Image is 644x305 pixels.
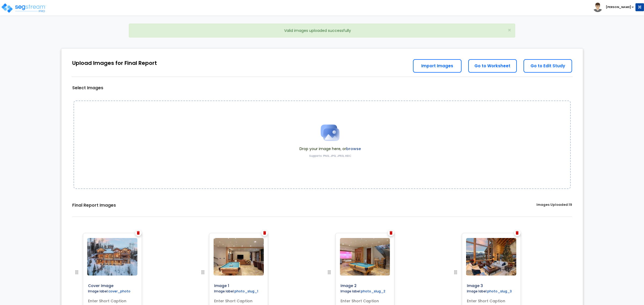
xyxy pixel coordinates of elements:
[536,202,572,209] label: Images Uploaded:
[606,5,631,9] b: [PERSON_NAME]
[200,269,206,276] img: drag handle
[346,146,361,151] label: browse
[1,3,46,13] img: logo_pro_r.png
[338,289,387,295] label: Image label:
[465,296,518,304] input: Enter Short Caption
[413,59,462,73] a: Import Images
[487,289,512,293] label: photo_slug_3
[569,202,572,207] span: 19
[86,296,139,304] input: Enter Short Caption
[309,154,351,158] label: Supports: PNG, JPG, JPEG, HEIC
[508,26,511,34] span: ×
[361,289,385,293] label: photo_slug_2
[74,269,80,276] img: drag handle
[468,59,517,73] a: Go to Worksheet
[326,269,332,276] img: drag handle
[452,269,459,276] img: drag handle
[516,231,519,235] img: Trash Icon
[508,27,511,33] button: Close
[593,3,602,12] img: avatar.png
[235,289,258,293] label: photo_slug_1
[137,231,140,235] img: Trash Icon
[284,28,351,33] span: Valid images uploaded successfully
[212,296,265,304] input: Enter Short Caption
[72,85,103,91] label: Select Images
[299,146,361,151] span: Drop your image here, or
[390,231,393,235] img: Trash Icon
[72,59,157,67] div: Upload Images for Final Report
[212,289,260,295] label: Image label:
[317,119,343,146] img: Upload Icon
[86,289,133,295] label: Image label:
[338,296,391,304] input: Enter Short Caption
[465,289,514,295] label: Image label:
[524,59,572,73] a: Go to Edit Study
[108,289,130,293] label: cover_photo
[72,202,116,209] label: Final Report Images
[263,231,266,235] img: Trash Icon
